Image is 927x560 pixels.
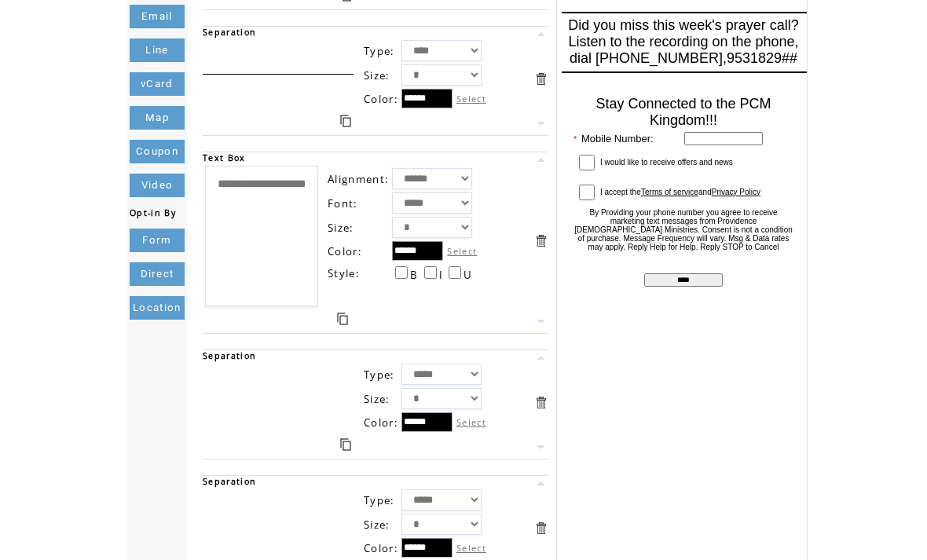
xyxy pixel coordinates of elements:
[600,158,733,167] font: I would like to receive offers and news
[328,196,358,210] span: Font:
[364,44,395,58] span: Type:
[600,188,641,196] font: I accept the
[533,71,548,86] a: Delete this item
[712,188,760,196] font: Privacy Policy
[533,233,548,248] a: Delete this item
[130,106,185,130] a: Map
[130,38,185,62] a: Line
[364,518,390,532] span: Size:
[698,188,760,196] font: and
[364,541,398,555] span: Color:
[641,188,698,196] font: Terms of service
[203,476,256,487] span: Separation
[328,221,354,235] span: Size:
[203,27,256,38] span: Separation
[463,268,472,282] span: U
[410,268,418,282] span: B
[595,96,771,128] font: Stay Connected to the PCM Kingdom!!!
[364,493,395,507] span: Type:
[533,314,548,329] a: Move this item down
[581,133,654,145] font: Mobile Number:
[533,395,548,410] a: Delete this item
[533,152,548,167] a: Move this item up
[130,296,185,320] a: Location
[130,5,185,28] a: Email
[203,350,256,361] span: Separation
[533,350,548,365] a: Move this item up
[364,368,395,382] span: Type:
[328,266,360,280] span: Style:
[533,476,548,491] a: Move this item up
[130,262,185,286] a: Direct
[337,313,348,325] a: Duplicate this item
[130,140,185,163] a: Coupon
[364,415,398,430] span: Color:
[641,194,698,195] a: Terms of service
[574,208,793,251] font: By Providing your phone number you agree to receive marketing text messages from Providence [DEMO...
[130,72,185,96] a: vCard
[130,229,185,252] a: Form
[328,172,389,186] span: Alignment:
[130,207,176,218] span: Opt-in By
[712,194,760,195] a: Privacy Policy
[130,174,185,197] a: Video
[456,416,486,428] label: Select
[364,392,390,406] span: Size:
[203,152,246,163] span: Text Box
[456,542,486,554] label: Select
[568,17,799,66] font: Did you miss this week's prayer call? Listen to the recording on the phone, dial [PHONE_NUMBER],9...
[340,438,351,451] a: Duplicate this item
[533,440,548,455] a: Move this item down
[439,268,443,282] span: I
[533,116,548,131] a: Move this item down
[533,27,548,42] a: Move this item up
[328,244,362,258] span: Color:
[364,92,398,106] span: Color:
[456,93,486,104] label: Select
[364,68,390,82] span: Size:
[533,521,548,536] a: Delete this item
[447,245,477,257] label: Select
[340,115,351,127] a: Duplicate this item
